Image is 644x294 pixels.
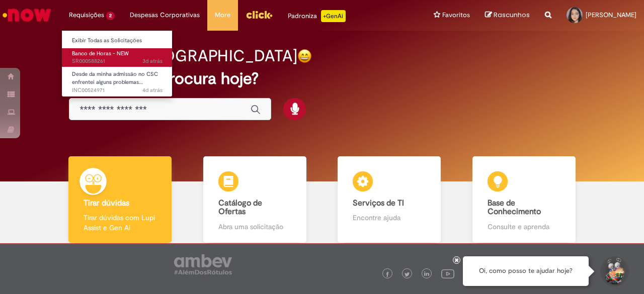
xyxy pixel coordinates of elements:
span: Rascunhos [494,10,530,20]
p: +GenAi [321,10,346,22]
span: Requisições [69,10,104,20]
a: Base de Conhecimento Consulte e aprenda [457,156,592,243]
span: Banco de Horas - NEW [72,50,129,57]
b: Catálogo de Ofertas [218,198,262,217]
img: logo_footer_facebook.png [385,272,390,277]
p: Consulte e aprenda [488,222,560,232]
span: More [215,10,230,20]
img: logo_footer_ambev_rotulo_gray.png [174,254,232,274]
span: Despesas Corporativas [130,10,200,20]
span: [PERSON_NAME] [586,11,636,19]
a: Tirar dúvidas Tirar dúvidas com Lupi Assist e Gen Ai [53,156,188,243]
img: logo_footer_youtube.png [441,267,454,280]
a: Aberto SR000588261 : Banco de Horas - NEW [62,48,173,67]
h2: Bom dia, [GEOGRAPHIC_DATA] [69,47,297,65]
p: Abra uma solicitação [218,222,291,232]
a: Exibir Todas as Solicitações [62,35,173,46]
span: INC00524971 [72,86,163,94]
p: Encontre ajuda [353,213,426,223]
button: Iniciar Conversa de Suporte [599,256,629,286]
div: Oi, como posso te ajudar hoje? [463,256,589,286]
span: SR000588261 [72,57,163,65]
ul: Requisições [61,30,173,97]
a: Serviços de TI Encontre ajuda [322,156,457,243]
time: 26/09/2025 08:57:16 [142,57,163,65]
b: Serviços de TI [353,198,404,208]
img: logo_footer_twitter.png [405,272,410,277]
span: 2 [106,12,115,20]
p: Tirar dúvidas com Lupi Assist e Gen Ai [84,213,156,233]
img: ServiceNow [1,5,53,25]
a: Rascunhos [485,11,530,20]
b: Base de Conhecimento [488,198,541,217]
img: happy-face.png [297,49,312,63]
img: logo_footer_linkedin.png [424,271,429,277]
a: Aberto INC00524971 : Desde da minha admissão no CSC enfrentei alguns problemas técnicos com a mar... [62,69,173,90]
img: click_logo_yellow_360x200.png [246,7,273,22]
a: Catálogo de Ofertas Abra uma solicitação [188,156,323,243]
span: 3d atrás [142,57,163,65]
div: Padroniza [288,10,346,22]
span: 4d atrás [142,86,163,94]
time: 25/09/2025 17:12:08 [142,86,163,94]
span: Favoritos [442,10,470,20]
h2: O que você procura hoje? [69,70,575,87]
span: Desde da minha admissão no CSC enfrentei alguns problemas… [72,70,158,86]
b: Tirar dúvidas [84,198,129,208]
